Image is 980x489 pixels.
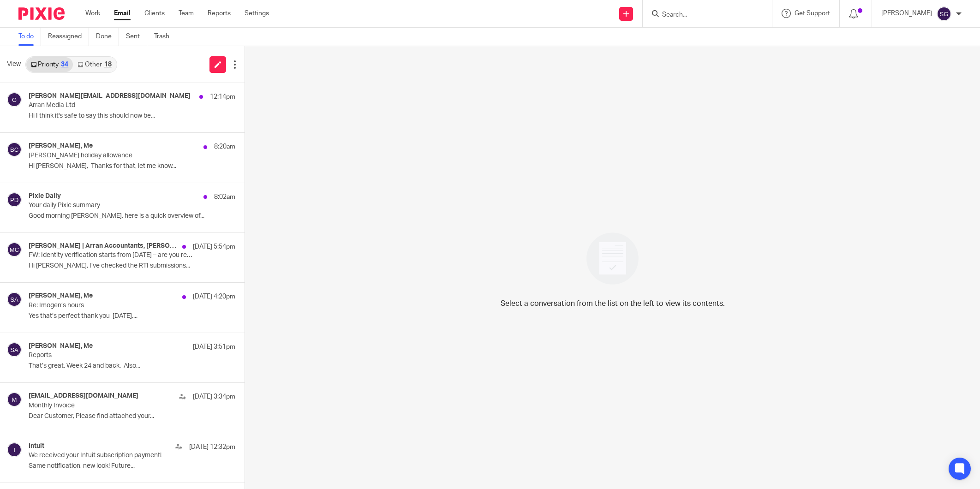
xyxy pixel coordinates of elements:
[210,92,235,101] p: 12:14pm
[29,142,93,150] h4: [PERSON_NAME], Me
[29,212,235,220] p: Good morning [PERSON_NAME], here is a quick overview of...
[48,28,89,46] a: Reassigned
[29,152,194,160] p: [PERSON_NAME] holiday allowance
[73,57,116,72] a: Other18
[208,9,231,18] a: Reports
[29,352,194,359] p: Reports
[29,202,194,209] p: Your daily Pixie summary
[29,242,178,250] h4: [PERSON_NAME] | Arran Accountants, [PERSON_NAME] Child Care
[193,242,235,251] p: [DATE] 5:54pm
[937,6,951,21] img: svg%3E
[29,262,235,270] p: Hi [PERSON_NAME], I’ve checked the RTI submissions...
[29,162,235,170] p: Hi [PERSON_NAME], Thanks for that, let me know...
[7,392,22,407] img: svg%3E
[26,57,73,72] a: Priority34
[189,442,235,452] p: [DATE] 12:32pm
[7,192,22,207] img: svg%3E
[29,362,235,370] p: That’s great. Week 24 and back. Also...
[18,28,41,46] a: To do
[104,61,112,68] div: 18
[661,11,744,19] input: Search
[179,9,194,18] a: Team
[29,292,93,300] h4: [PERSON_NAME], Me
[29,462,235,470] p: Same notification, new look! Future...
[7,342,22,357] img: svg%3E
[795,10,830,17] span: Get Support
[501,298,725,309] p: Select a conversation from the list on the left to view its contents.
[61,61,68,68] div: 34
[245,9,269,18] a: Settings
[114,9,131,18] a: Email
[29,402,194,410] p: Monthly Invoice
[214,192,235,202] p: 8:02am
[193,392,235,401] p: [DATE] 3:34pm
[29,192,61,200] h4: Pixie Daily
[580,227,645,291] img: image
[29,312,235,320] p: Yes that’s perfect thank you [DATE],...
[214,142,235,151] p: 8:20am
[7,142,22,157] img: svg%3E
[29,92,191,100] h4: [PERSON_NAME][EMAIL_ADDRESS][DOMAIN_NAME]
[29,342,93,350] h4: [PERSON_NAME], Me
[85,9,100,18] a: Work
[29,112,235,120] p: Hi I think it's safe to say this should now be...
[29,392,138,400] h4: [EMAIL_ADDRESS][DOMAIN_NAME]
[7,60,21,69] span: View
[7,242,22,257] img: svg%3E
[7,442,22,457] img: svg%3E
[18,7,65,20] img: Pixie
[29,101,194,109] p: Arran Media Ltd
[154,28,176,46] a: Trash
[7,92,22,107] img: svg%3E
[144,9,165,18] a: Clients
[29,442,44,450] h4: Intuit
[7,292,22,307] img: svg%3E
[96,28,119,46] a: Done
[29,452,194,459] p: We received your Intuit subscription payment!
[881,9,932,18] p: [PERSON_NAME]
[126,28,147,46] a: Sent
[29,412,235,420] p: Dear Customer, Please find attached your...
[193,342,235,352] p: [DATE] 3:51pm
[193,292,235,301] p: [DATE] 4:20pm
[29,251,194,259] p: FW: Identity verification starts from [DATE] – are you ready?
[29,302,194,310] p: Re: Imogen’s hours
